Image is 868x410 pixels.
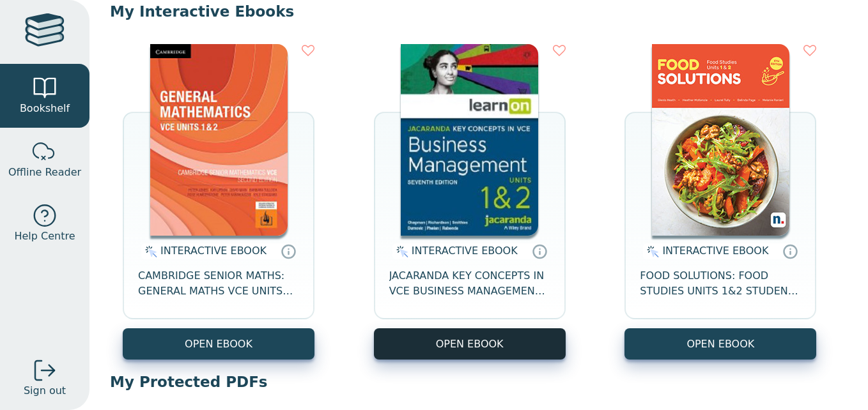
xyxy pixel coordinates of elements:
[652,44,789,236] img: 5d78d845-82a8-4dde-873c-24aec895b2d5.jpg
[374,328,566,360] button: OPEN EBOOK
[401,44,538,236] img: 6de7bc63-ffc5-4812-8446-4e17a3e5be0d.jpg
[392,244,408,259] img: interactive.svg
[8,165,81,180] span: Offline Reader
[138,268,299,299] span: CAMBRIDGE SENIOR MATHS: GENERAL MATHS VCE UNITS 1&2 EBOOK 2E
[662,245,768,257] span: INTERACTIVE EBOOK
[20,101,70,116] span: Bookshelf
[624,328,816,360] button: OPEN EBOOK
[412,245,518,257] span: INTERACTIVE EBOOK
[141,244,157,259] img: interactive.svg
[281,243,296,259] a: Interactive eBooks are accessed online via the publisher’s portal. They contain interactive resou...
[123,328,314,360] button: OPEN EBOOK
[640,268,801,299] span: FOOD SOLUTIONS: FOOD STUDIES UNITS 1&2 STUDENT EBOOK 5E
[110,2,848,21] p: My Interactive Ebooks
[532,243,547,259] a: Interactive eBooks are accessed online via the publisher’s portal. They contain interactive resou...
[782,243,798,259] a: Interactive eBooks are accessed online via the publisher’s portal. They contain interactive resou...
[389,268,550,299] span: JACARANDA KEY CONCEPTS IN VCE BUSINESS MANAGEMENT UNITS 1&2 7E LEARNON
[110,372,848,391] p: My Protected PDFs
[150,44,288,236] img: 98e9f931-67be-40f3-b733-112c3181ee3a.jpg
[643,244,659,259] img: interactive.svg
[14,229,75,244] span: Help Centre
[160,245,267,257] span: INTERACTIVE EBOOK
[24,383,66,399] span: Sign out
